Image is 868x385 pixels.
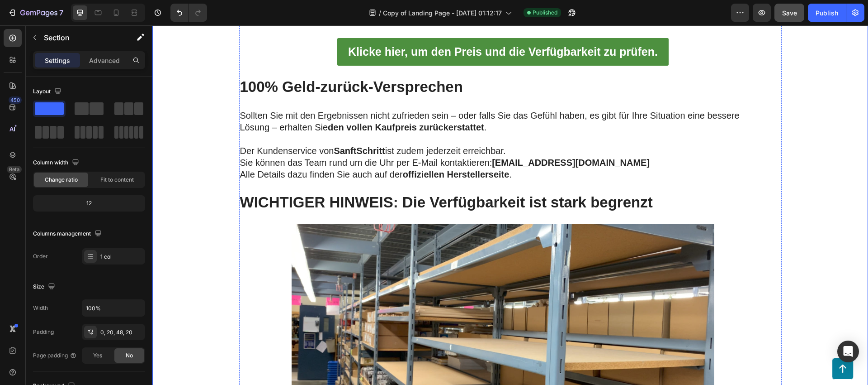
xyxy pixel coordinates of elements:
[45,56,70,65] p: Settings
[7,166,22,173] div: Beta
[170,4,207,22] div: Undo/Redo
[4,4,67,22] button: 7
[100,328,143,337] div: 0, 20, 48, 20
[88,120,614,143] p: Der Kundenservice von ist zudem jederzeit erreichbar. Sie können das Team rund um die Uhr per E-M...
[816,8,838,18] div: Publish
[250,144,357,154] strong: offiziellen Herstellerseite
[9,96,22,104] div: 450
[181,120,232,130] strong: SanftSchritt
[782,9,797,17] span: Save
[837,341,859,362] div: Open Intercom Messenger
[88,143,614,155] p: Alle Details dazu finden Sie auch auf der .
[44,32,118,43] p: Section
[175,97,332,107] strong: den vollen Kaufpreis zurückerstattet
[89,56,120,65] p: Advanced
[126,351,133,360] span: No
[33,304,48,312] div: Width
[383,8,502,18] span: Copy of Landing Page - [DATE] 01:12:17
[33,86,63,98] div: Layout
[33,228,104,240] div: Columns management
[35,197,143,210] div: 12
[87,167,615,188] h2: WICHTIGER HINWEIS: Die Verfügbarkeit ist stark begrenzt
[533,9,557,17] span: Published
[33,351,77,360] div: Page padding
[152,25,868,385] iframe: Design area
[774,4,804,22] button: Save
[379,8,381,18] span: /
[45,176,78,184] span: Change ratio
[82,300,145,316] input: Auto
[33,281,57,293] div: Size
[33,252,48,260] div: Order
[100,253,143,261] div: 1 col
[59,7,63,18] p: 7
[93,351,102,360] span: Yes
[33,157,81,169] div: Column width
[340,132,497,142] strong: [EMAIL_ADDRESS][DOMAIN_NAME]
[808,4,846,22] button: Publish
[33,328,54,336] div: Padding
[100,176,134,184] span: Fit to content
